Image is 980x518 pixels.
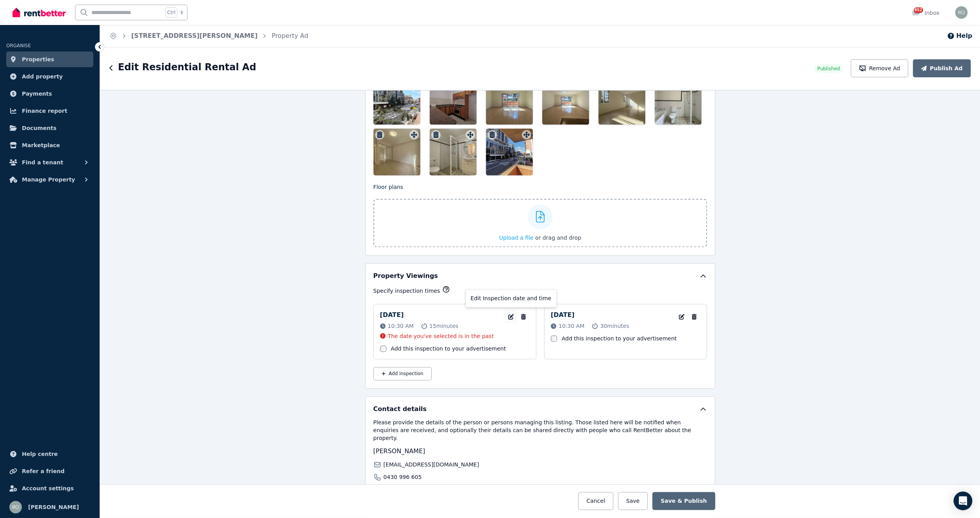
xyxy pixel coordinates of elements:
span: 30 minutes [600,322,629,330]
a: Finance report [6,103,93,119]
span: Refer a friend [22,466,64,476]
nav: Breadcrumb [100,25,318,47]
button: Help [947,31,972,41]
span: Account settings [22,484,74,493]
a: Property Ad [271,32,308,39]
span: Finance report [22,106,67,116]
span: Find a tenant [22,158,63,167]
span: Published [817,66,840,72]
span: Add property [22,72,63,81]
a: [STREET_ADDRESS][PERSON_NAME] [131,32,257,39]
button: Cancel [578,492,613,510]
span: [PERSON_NAME] [28,502,79,512]
a: Refer a friend [6,463,93,479]
p: The date you've selected is in the past [388,332,494,340]
span: Upload a file [499,235,534,241]
a: Add property [6,69,93,84]
span: Marketplace [22,141,60,150]
button: Manage Property [6,172,93,187]
button: Save & Publish [652,492,715,510]
span: ORGANISE [6,43,31,48]
button: Publish Ad [913,59,971,77]
label: Add this inspection to your advertisement [562,335,677,342]
a: Help centre [6,446,93,462]
a: Marketplace [6,137,93,153]
span: 952 [914,7,923,13]
p: [DATE] [551,310,575,320]
a: Documents [6,120,93,136]
div: Open Intercom Messenger [953,491,972,510]
label: Add this inspection to your advertisement [391,345,506,352]
button: Find a tenant [6,155,93,170]
a: Account settings [6,481,93,496]
button: Save [618,492,648,510]
h5: Contact details [373,404,427,414]
p: Floor plans [373,183,707,191]
span: 0430 996 605 [384,473,422,481]
p: [DATE] [380,310,404,320]
img: Roy [9,501,22,513]
button: Add inspection [373,367,432,380]
a: Payments [6,86,93,101]
span: Help centre [22,449,58,459]
a: Properties [6,52,93,67]
span: or drag and drop [535,235,581,241]
button: Upload a file or drag and drop [499,234,581,242]
span: Documents [22,123,57,133]
button: Remove Ad [851,59,908,77]
span: [EMAIL_ADDRESS][DOMAIN_NAME] [384,461,479,468]
span: Properties [22,55,54,64]
span: Payments [22,89,52,98]
span: 15 minutes [429,322,459,330]
span: Manage Property [22,175,75,184]
span: 10:30 AM [388,322,414,330]
h5: Property Viewings [373,271,438,281]
div: Inbox [912,9,939,17]
span: [PERSON_NAME] [373,447,425,455]
span: 10:30 AM [559,322,584,330]
img: Roy [955,6,968,19]
div: Edit Inspection date and time [465,289,556,307]
img: RentBetter [12,7,66,18]
span: k [180,9,183,16]
h1: Edit Residential Rental Ad [118,61,256,73]
p: Specify inspection times [373,287,440,295]
span: Ctrl [165,7,177,18]
p: Please provide the details of the person or persons managing this listing. Those listed here will... [373,418,707,442]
